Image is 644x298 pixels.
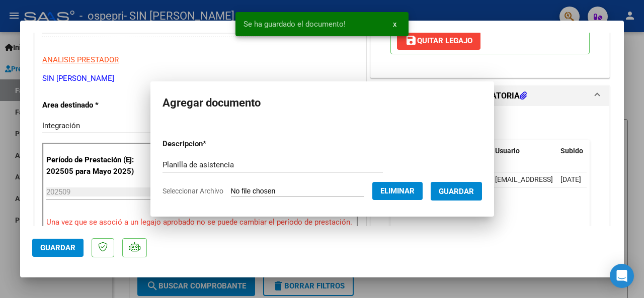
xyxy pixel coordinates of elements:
span: Guardar [439,187,474,196]
datatable-header-cell: Subido [556,140,607,162]
p: Descripcion [163,138,259,150]
datatable-header-cell: Usuario [491,140,556,162]
span: [DATE] [560,175,581,183]
div: Open Intercom Messenger [610,264,634,288]
button: Quitar Legajo [397,32,480,50]
p: Período de Prestación (Ej: 202505 para Mayo 2025) [46,154,139,177]
span: Guardar [40,243,75,252]
button: Guardar [32,239,84,257]
h2: Agregar documento [163,93,482,113]
button: x [385,15,405,33]
p: Una vez que se asoció a un legajo aprobado no se puede cambiar el período de prestación. [46,217,354,228]
span: Subido [560,147,583,155]
button: Guardar [431,182,482,201]
span: Usuario [495,147,520,155]
span: x [393,20,396,29]
button: Eliminar [372,182,423,200]
span: Seleccionar Archivo [163,187,223,195]
p: SIN [PERSON_NAME] [42,73,358,84]
span: Quitar Legajo [405,36,472,45]
span: ANALISIS PRESTADOR [42,55,119,64]
span: Eliminar [380,186,415,195]
p: Area destinado * [42,100,137,111]
span: Se ha guardado el documento! [244,19,346,29]
span: Integración [42,121,80,130]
